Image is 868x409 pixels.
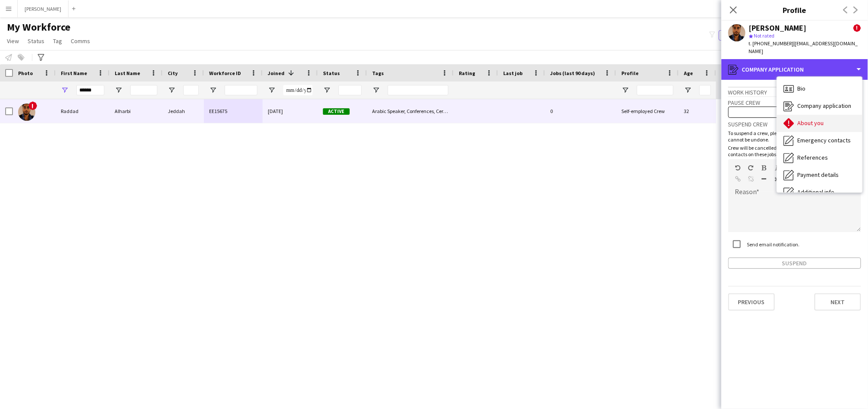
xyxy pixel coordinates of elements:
[637,85,674,95] input: Profile Filter Input
[721,4,868,16] h3: Profile
[798,188,835,196] span: Additional info
[268,86,276,94] button: Open Filter Menu
[761,176,767,182] button: Horizontal Line
[61,86,69,94] button: Open Filter Menu
[621,86,629,94] button: Open Filter Menu
[679,99,716,123] div: 32
[798,85,806,92] span: Bio
[71,37,90,45] span: Comms
[777,149,862,167] div: References
[754,32,775,39] span: Not rated
[684,86,692,94] button: Open Filter Menu
[130,85,157,95] input: Last Name Filter Input
[728,107,861,118] button: Pause
[749,40,858,54] span: | [EMAIL_ADDRESS][DOMAIN_NAME]
[777,184,862,201] div: Additional info
[699,85,711,95] input: Age Filter Input
[798,154,828,161] span: References
[209,70,241,76] span: Workforce ID
[372,86,380,94] button: Open Filter Menu
[56,99,110,123] div: Raddad
[61,70,87,76] span: First Name
[168,86,175,94] button: Open Filter Menu
[749,40,794,47] span: t. [PHONE_NUMBER]
[777,98,862,115] div: Company application
[28,37,44,45] span: Status
[323,108,350,115] span: Active
[798,136,851,144] span: Emergency contacts
[728,87,861,96] div: Work history
[183,85,199,95] input: City Filter Input
[798,119,824,127] span: About you
[110,99,163,123] div: Alharbi
[777,132,862,149] div: Emergency contacts
[749,24,807,32] div: [PERSON_NAME]
[774,176,780,182] button: Clear Formatting
[853,24,861,32] span: !
[209,86,217,94] button: Open Filter Menu
[323,86,331,94] button: Open Filter Menu
[263,99,318,123] div: [DATE]
[728,130,861,143] p: To suspend a crew, please specify a reason. This action cannot be undone.
[76,85,104,95] input: First Name Filter Input
[7,21,70,34] span: My Workforce
[372,70,384,76] span: Tags
[728,120,861,128] h3: Suspend crew
[746,241,800,248] label: Send email notification.
[163,99,204,123] div: Jeddah
[798,171,839,179] span: Payment details
[721,59,868,80] div: Company application
[18,0,69,17] button: [PERSON_NAME]
[168,70,178,76] span: City
[748,164,754,171] button: Redo
[323,70,340,76] span: Status
[503,70,523,76] span: Last job
[777,80,862,98] div: Bio
[7,37,19,45] span: View
[3,35,22,47] a: View
[621,70,639,76] span: Profile
[36,52,46,63] app-action-btn: Advanced filters
[774,164,780,171] button: Italic
[545,99,616,123] div: 0
[18,104,35,121] img: Raddad Alharbi
[777,167,862,184] div: Payment details
[338,85,362,95] input: Status Filter Input
[616,99,679,123] div: Self-employed Crew
[115,70,140,76] span: Last Name
[777,115,862,132] div: About you
[204,99,263,123] div: EE15675
[268,70,285,76] span: Joined
[283,85,313,95] input: Joined Filter Input
[550,70,595,76] span: Jobs (last 90 days)
[719,30,762,41] button: Everyone5,825
[367,99,454,123] div: Arabic Speaker, Conferences, Ceremonies & Exhibitions, Done by [PERSON_NAME], Hospitality & Guest...
[28,101,37,110] span: !
[459,70,475,76] span: Rating
[225,85,257,95] input: Workforce ID Filter Input
[735,164,741,171] button: Undo
[18,70,33,76] span: Photo
[728,99,861,107] h3: Pause crew
[761,164,767,171] button: Bold
[50,35,66,47] a: Tag
[53,37,62,45] span: Tag
[24,35,48,47] a: Status
[728,293,775,311] button: Previous
[728,145,861,157] p: Crew will be cancelled on all future jobs and primary contacts on these jobs will be notified.
[684,70,693,76] span: Age
[798,102,852,110] span: Company application
[67,35,94,47] a: Comms
[388,85,448,95] input: Tags Filter Input
[115,86,122,94] button: Open Filter Menu
[815,293,861,311] button: Next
